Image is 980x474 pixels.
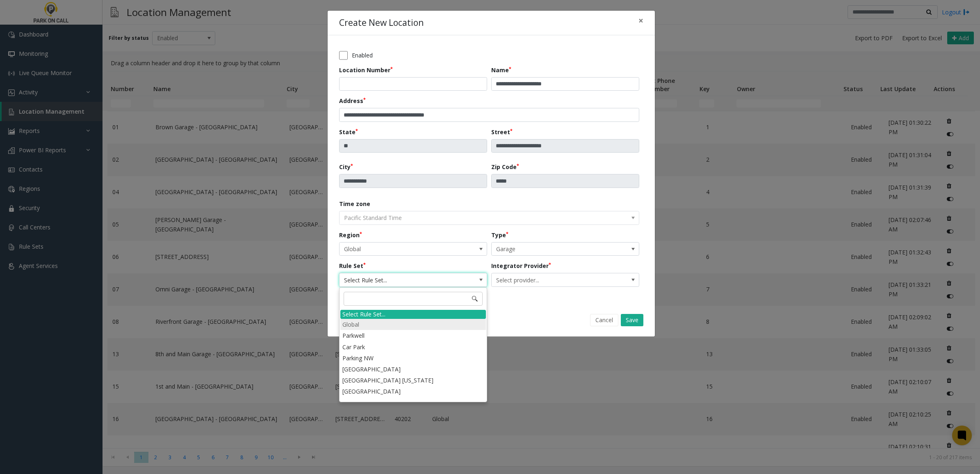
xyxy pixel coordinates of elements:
li: [GEOGRAPHIC_DATA] [340,364,486,375]
li: Global [340,319,486,330]
label: Zip Code [491,163,519,171]
li: Car Park [340,341,486,353]
label: Region [339,231,362,239]
label: City [339,163,353,171]
button: Save [621,314,643,326]
span: × [638,15,643,26]
button: Cancel [590,314,618,326]
li: [GEOGRAPHIC_DATA] [340,386,486,397]
h4: Create New Location [339,16,424,30]
span: Garage [492,243,609,256]
button: Close [633,11,649,31]
li: [GEOGRAPHIC_DATA] [US_STATE] [340,375,486,386]
label: Enabled [352,51,373,60]
span: Global [340,243,457,256]
label: Street [491,128,513,136]
label: Time zone [339,199,370,208]
label: Location Number [339,66,393,74]
li: Parking NW [340,353,486,364]
label: State [339,128,358,136]
label: Integrator Provider [491,261,551,270]
div: Select Rule Set... [340,310,486,319]
li: Parkwell [340,330,486,341]
span: Select provider... [492,273,609,286]
li: TCP Scranton [340,397,486,408]
label: Rule Set [339,261,366,270]
label: Address [339,96,366,105]
span: Select Rule Set... [340,273,457,286]
label: Type [491,231,508,239]
label: Name [491,66,511,74]
app-dropdown: The timezone is automatically set based on the address and cannot be edited. [339,213,639,221]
